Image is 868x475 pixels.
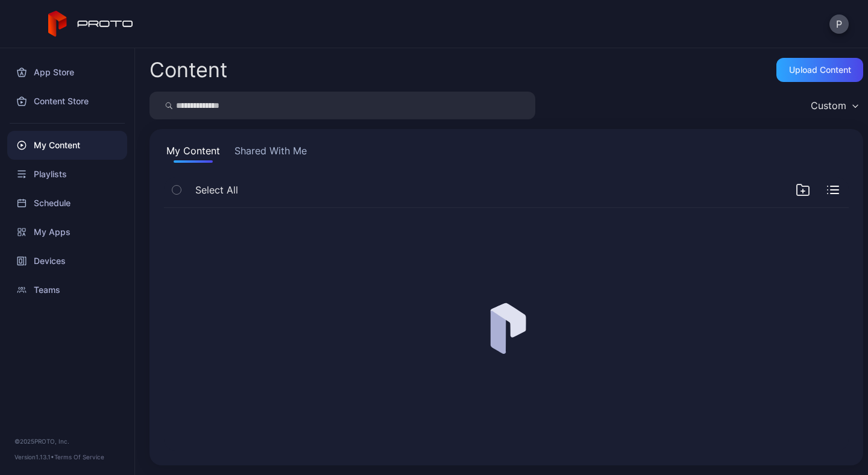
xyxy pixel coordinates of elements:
div: Custom [811,99,846,112]
a: Playlists [7,160,127,189]
a: Devices [7,247,127,275]
div: © 2025 PROTO, Inc. [14,436,120,446]
a: Content Store [7,87,127,116]
a: Teams [7,275,127,304]
a: My Content [7,131,127,160]
a: My Apps [7,218,127,247]
a: Schedule [7,189,127,218]
span: Version 1.13.1 • [14,453,54,461]
button: My Content [164,143,222,163]
button: Custom [805,92,863,119]
button: P [829,14,849,34]
button: Upload Content [776,58,863,82]
a: Terms Of Service [54,453,104,461]
a: App Store [7,58,127,87]
div: Content [149,60,227,80]
button: Shared With Me [232,143,309,163]
div: Upload Content [789,65,851,75]
span: Select All [195,183,238,197]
